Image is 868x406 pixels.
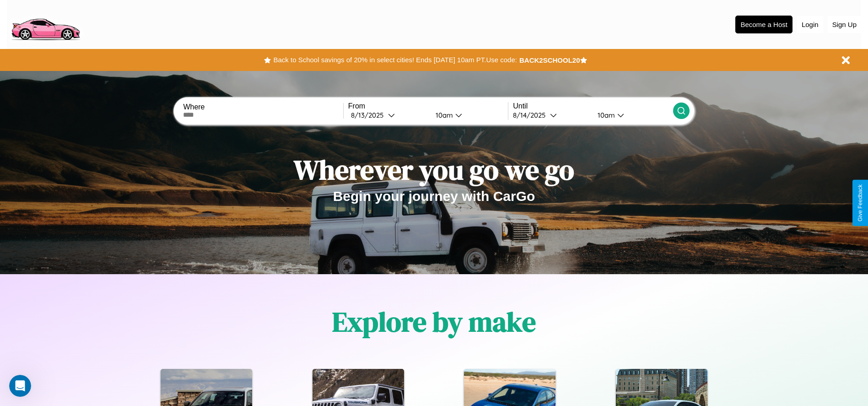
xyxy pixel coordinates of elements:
[332,303,536,341] h1: Explore by make
[828,16,861,33] button: Sign Up
[513,111,550,119] div: 8 / 14 / 2025
[857,184,863,222] div: Give Feedback
[593,111,617,119] div: 10am
[513,102,673,110] label: Until
[735,16,793,33] button: Become a Host
[348,110,428,120] button: 8/13/2025
[797,16,823,33] button: Login
[9,375,31,397] iframe: Intercom live chat
[183,103,343,111] label: Where
[590,110,673,120] button: 10am
[431,111,455,119] div: 10am
[348,102,508,110] label: From
[519,56,580,64] b: BACK2SCHOOL20
[428,110,508,120] button: 10am
[271,54,519,66] button: Back to School savings of 20% in select cities! Ends [DATE] 10am PT.Use code:
[7,5,84,43] img: logo
[351,111,388,119] div: 8 / 13 / 2025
